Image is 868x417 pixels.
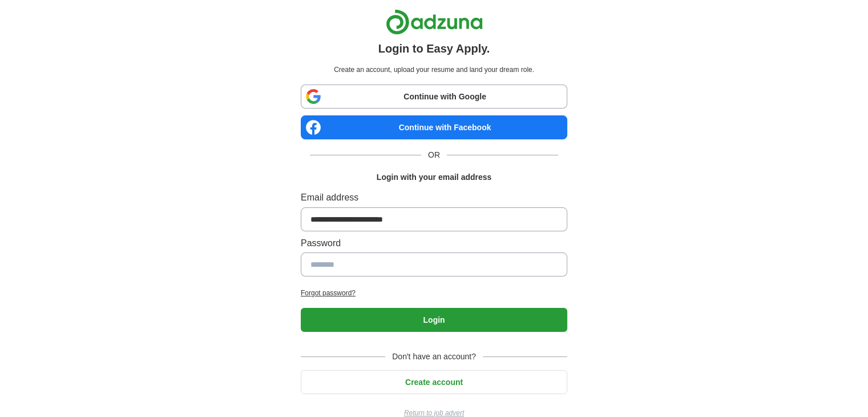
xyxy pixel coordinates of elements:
button: Create account [301,370,567,394]
span: Don't have an account? [385,350,483,363]
label: Password [301,236,567,251]
h1: Login with your email address [377,171,491,183]
h1: Login to Easy Apply. [378,39,490,58]
a: Continue with Google [301,85,567,109]
a: Forgot password? [301,288,567,299]
label: Email address [301,190,567,205]
img: Adzuna logo [386,9,483,35]
button: Login [301,308,567,332]
a: Create account [301,378,567,387]
a: Continue with Facebook [301,115,567,139]
p: Create an account, upload your resume and land your dream role. [303,65,565,75]
span: OR [421,149,447,161]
